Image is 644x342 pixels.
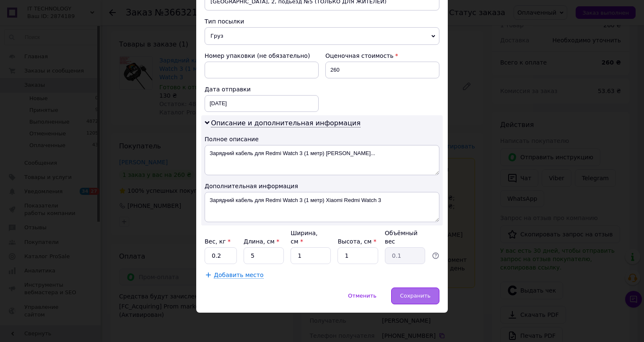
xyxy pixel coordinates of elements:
[205,85,319,93] div: Дата отправки
[205,145,439,175] textarea: Зарядний кабель для Redmi Watch 3 (1 метр) [PERSON_NAME]...
[325,52,439,60] div: Оценочная стоимость
[400,293,431,299] span: Сохранить
[205,18,244,25] span: Тип посылки
[244,238,279,245] label: Длина, см
[211,119,361,127] span: Описание и дополнительная информация
[348,293,377,299] span: Отменить
[205,192,439,222] textarea: Зарядний кабель для Redmi Watch 3 (1 метр) Xiaomi Redmi Watch 3
[205,27,439,45] span: Груз
[214,272,264,279] span: Добавить место
[205,52,319,60] div: Номер упаковки (не обязательно)
[205,182,439,190] div: Дополнительная информация
[205,135,439,143] div: Полное описание
[291,230,317,245] label: Ширина, см
[385,229,425,246] div: Объёмный вес
[205,238,231,245] label: Вес, кг
[338,238,376,245] label: Высота, см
